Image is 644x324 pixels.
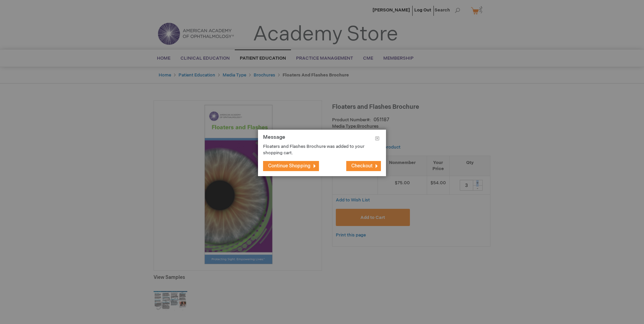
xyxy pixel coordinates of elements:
[268,163,311,169] span: Continue Shopping
[263,161,319,171] button: Continue Shopping
[346,161,381,171] button: Checkout
[351,163,373,169] span: Checkout
[263,135,381,144] h1: Message
[263,143,371,156] p: Floaters and Flashes Brochure was added to your shopping cart.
